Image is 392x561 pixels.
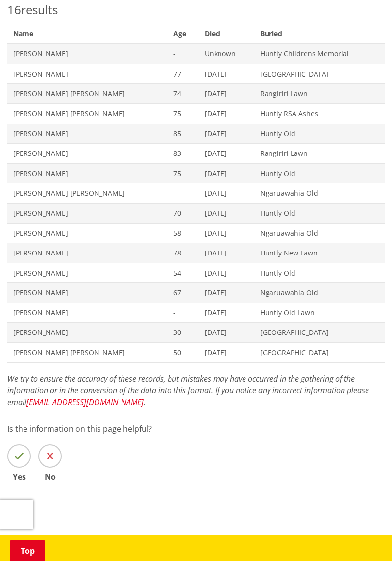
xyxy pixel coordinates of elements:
[205,288,248,298] span: [DATE]
[260,248,379,258] span: Huntly New Lawn
[13,149,162,158] span: [PERSON_NAME]
[205,348,248,357] span: [DATE]
[205,328,248,337] span: [DATE]
[254,24,385,44] span: Buried
[260,328,379,337] span: [GEOGRAPHIC_DATA]
[260,89,379,99] span: Rangiriri Lawn
[13,49,162,59] span: [PERSON_NAME]
[13,188,162,198] span: [PERSON_NAME] [PERSON_NAME]
[7,24,168,44] span: Name
[13,109,162,119] span: [PERSON_NAME] [PERSON_NAME]
[260,208,379,218] span: Huntly Old
[7,103,385,124] a: [PERSON_NAME] [PERSON_NAME] 75 [DATE] Huntly RSA Ashes
[205,169,248,178] span: [DATE]
[260,288,379,298] span: Ngaruawahia Old
[205,89,248,99] span: [DATE]
[7,44,385,64] a: [PERSON_NAME] - Unknown Huntly Childrens Memorial
[173,149,194,158] span: 83
[205,109,248,119] span: [DATE]
[7,183,385,204] a: [PERSON_NAME] [PERSON_NAME] - [DATE] Ngaruawahia Old
[260,348,379,357] span: [GEOGRAPHIC_DATA]
[7,223,385,243] a: [PERSON_NAME] 58 [DATE] Ngaruawahia Old
[173,129,194,139] span: 85
[13,69,162,79] span: [PERSON_NAME]
[173,188,194,198] span: -
[205,49,248,59] span: Unknown
[260,109,379,119] span: Huntly RSA Ashes
[205,229,248,238] span: [DATE]
[205,308,248,318] span: [DATE]
[260,229,379,238] span: Ngaruawahia Old
[13,169,162,178] span: [PERSON_NAME]
[199,24,254,44] span: Died
[7,373,369,408] em: We try to ensure the accuracy of these records, but mistakes may have occurred in the gathering o...
[7,343,385,363] a: [PERSON_NAME] [PERSON_NAME] 50 [DATE] [GEOGRAPHIC_DATA]
[260,308,379,318] span: Huntly Old Lawn
[205,208,248,218] span: [DATE]
[13,308,162,318] span: [PERSON_NAME]
[26,397,144,408] a: [EMAIL_ADDRESS][DOMAIN_NAME]
[7,64,385,84] a: [PERSON_NAME] 77 [DATE] [GEOGRAPHIC_DATA]
[13,288,162,298] span: [PERSON_NAME]
[13,89,162,99] span: [PERSON_NAME] [PERSON_NAME]
[173,348,194,357] span: 50
[205,268,248,278] span: [DATE]
[13,328,162,337] span: [PERSON_NAME]
[13,208,162,218] span: [PERSON_NAME]
[7,84,385,104] a: [PERSON_NAME] [PERSON_NAME] 74 [DATE] Rangiriri Lawn
[260,129,379,139] span: Huntly Old
[7,263,385,283] a: [PERSON_NAME] 54 [DATE] Huntly Old
[205,129,248,139] span: [DATE]
[13,348,162,357] span: [PERSON_NAME] [PERSON_NAME]
[260,49,379,59] span: Huntly Childrens Memorial
[173,109,194,119] span: 75
[173,268,194,278] span: 54
[173,288,194,298] span: 67
[13,229,162,238] span: [PERSON_NAME]
[38,473,62,481] span: No
[260,169,379,178] span: Huntly Old
[7,423,385,434] p: Is the information on this page helpful?
[7,1,21,18] span: 16
[7,144,385,164] a: [PERSON_NAME] 83 [DATE] Rangiriri Lawn
[347,520,382,555] iframe: Messenger Launcher
[173,248,194,258] span: 78
[173,89,194,99] span: 74
[13,268,162,278] span: [PERSON_NAME]
[173,328,194,337] span: 30
[260,69,379,79] span: [GEOGRAPHIC_DATA]
[173,208,194,218] span: 70
[13,129,162,139] span: [PERSON_NAME]
[7,124,385,144] a: [PERSON_NAME] 85 [DATE] Huntly Old
[7,163,385,183] a: [PERSON_NAME] 75 [DATE] Huntly Old
[13,248,162,258] span: [PERSON_NAME]
[7,323,385,343] a: [PERSON_NAME] 30 [DATE] [GEOGRAPHIC_DATA]
[7,303,385,323] a: [PERSON_NAME] - [DATE] Huntly Old Lawn
[260,268,379,278] span: Huntly Old
[173,229,194,238] span: 58
[260,149,379,158] span: Rangiriri Lawn
[260,188,379,198] span: Ngaruawahia Old
[7,243,385,263] a: [PERSON_NAME] 78 [DATE] Huntly New Lawn
[173,308,194,318] span: -
[168,24,199,44] span: Age
[173,49,194,59] span: -
[7,203,385,223] a: [PERSON_NAME] 70 [DATE] Huntly Old
[205,188,248,198] span: [DATE]
[205,149,248,158] span: [DATE]
[7,473,31,481] span: Yes
[205,248,248,258] span: [DATE]
[7,283,385,303] a: [PERSON_NAME] 67 [DATE] Ngaruawahia Old
[173,69,194,79] span: 77
[173,169,194,178] span: 75
[7,1,385,19] p: results
[10,540,45,561] a: Top
[205,69,248,79] span: [DATE]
